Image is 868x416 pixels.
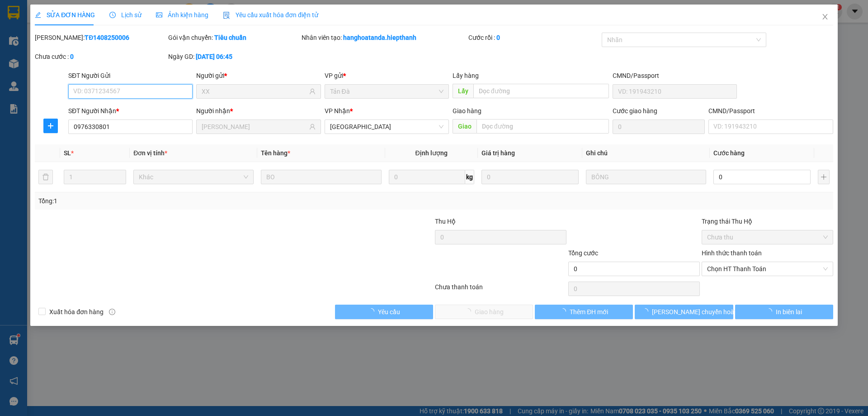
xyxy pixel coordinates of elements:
div: Người gửi [196,71,321,81]
img: icon [223,12,230,19]
span: Chọn HT Thanh Toán [707,262,828,276]
div: Gói vận chuyển: [168,33,300,43]
input: Tên người gửi [202,86,307,96]
span: Lịch sử [109,11,142,19]
span: Tân Châu [330,120,443,134]
b: [DATE] 06:45 [196,53,232,60]
b: hanghoatanda.hiepthanh [343,34,416,41]
span: Định lượng [415,149,448,157]
div: CMND/Passport [613,71,737,81]
span: edit [35,12,41,18]
span: SỬA ĐƠN HÀNG [35,11,95,19]
button: [PERSON_NAME] chuyển hoàn [635,305,733,319]
span: Xuất hóa đơn hàng [46,307,107,317]
span: Thêm ĐH mới [570,307,608,317]
span: Cước hàng [713,149,745,157]
input: Cước giao hàng [613,120,705,134]
button: plus [43,119,58,133]
input: VD: Bàn, Ghế [261,170,381,184]
div: Cước rồi : [468,33,600,43]
th: Ghi chú [582,144,710,162]
button: In biên lai [735,305,833,319]
span: loading [368,308,378,315]
div: VP gửi [325,71,449,81]
label: Hình thức thanh toán [702,249,762,257]
b: Tiêu chuẩn [214,34,246,41]
b: 0 [70,53,74,60]
span: Tên hàng [261,149,290,157]
span: kg [465,170,474,184]
span: Giá trị hàng [481,149,515,157]
div: Chưa cước : [35,52,166,62]
input: Ghi Chú [586,170,706,184]
button: plus [818,170,830,184]
span: clock-circle [109,12,116,18]
div: [PERSON_NAME]: [35,33,166,43]
span: close [821,13,829,20]
span: plus [44,122,57,129]
span: Đơn vị tính [133,149,167,157]
span: info-circle [109,309,115,315]
span: Tản Đà [330,85,443,98]
div: CMND/Passport [708,106,833,116]
button: Thêm ĐH mới [535,305,633,319]
button: delete [38,170,53,184]
input: Dọc đường [473,84,609,98]
input: VD: 191943210 [613,84,737,99]
span: Thu Hộ [435,218,456,225]
span: loading [560,308,570,315]
div: SĐT Người Gửi [68,71,193,81]
span: loading [766,308,776,315]
span: Yêu cầu [378,307,400,317]
span: user [309,124,316,130]
span: loading [642,308,652,315]
span: Tổng cước [568,249,598,257]
span: user [309,88,316,95]
div: Nhân viên tạo: [302,33,467,43]
div: SĐT Người Nhận [68,106,193,116]
span: Lấy [453,84,473,98]
span: picture [156,12,162,18]
label: Cước giao hàng [613,107,657,115]
div: Ngày GD: [168,52,300,62]
input: Tên người nhận [202,122,307,132]
button: Yêu cầu [335,305,433,319]
span: VP Nhận [325,107,350,115]
input: Dọc đường [476,119,609,134]
button: Close [812,5,838,30]
div: Chưa thanh toán [434,282,567,298]
button: Giao hàng [435,305,533,319]
span: Chưa thu [707,230,828,244]
span: Ảnh kiện hàng [156,11,208,19]
input: 0 [481,170,579,184]
span: SL [64,149,71,157]
div: Tổng: 1 [38,196,335,206]
span: Lấy hàng [453,72,479,79]
span: Giao hàng [453,107,481,115]
span: Khác [139,170,248,184]
span: [PERSON_NAME] chuyển hoàn [652,307,738,317]
span: Giao [453,119,476,134]
b: 0 [496,34,500,41]
span: Yêu cầu xuất hóa đơn điện tử [223,11,318,19]
span: In biên lai [776,307,802,317]
b: TĐ1408250006 [85,34,129,41]
div: Trạng thái Thu Hộ [702,216,833,226]
div: Người nhận [196,106,321,116]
